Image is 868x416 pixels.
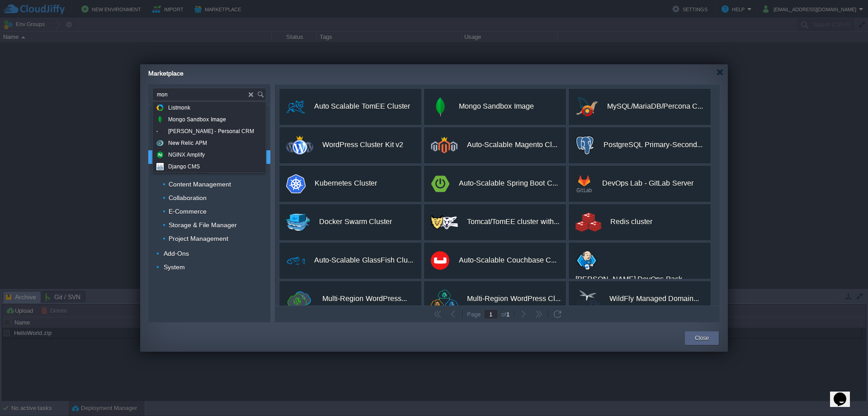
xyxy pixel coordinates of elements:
img: wildfly-logo-70px.png [576,290,600,309]
div: Page [464,311,484,317]
span: Mongo Sandbox Image [168,114,226,125]
img: jenkins-jelastic.png [576,251,598,270]
img: mongodb-70x70.png [431,97,450,116]
img: 82dark-back-01.svg [431,290,458,308]
div: of [498,311,513,318]
a: Storage & File Manager [168,221,238,229]
img: new-logo-multiregion-standalone.svg [286,290,313,309]
a: Content Management [168,180,232,188]
a: E-Commerce [168,207,208,215]
img: k8s-logo.png [286,174,306,193]
span: Marketplace [148,70,184,77]
a: Add-Ons [163,249,190,258]
div: Auto-Scalable Magento Cluster v2 [467,135,557,154]
div: Kubernetes Cluster [315,174,377,193]
img: tomcat-cluster-logo.svg [431,215,458,230]
div: Redis cluster [610,212,652,231]
div: Multi-Region WordPress Standalone [322,289,407,308]
img: docker-swarm-logo-89x70.png [286,213,310,232]
img: mysql-mariadb-percona-logo.png [576,97,598,116]
img: gitlab-logo.png [576,174,593,193]
div: [PERSON_NAME] DevOps Pack [576,270,682,289]
div: Auto Scalable TomEE Cluster [314,97,410,116]
a: Project Management [168,234,230,243]
div: Auto-Scalable Spring Boot Cluster [459,174,558,193]
div: Tomcat/TomEE cluster with High Availability [467,212,559,231]
div: WordPress Cluster Kit v2 [322,135,403,154]
img: postgres-70x70.png [576,136,594,155]
img: tomee-logo.png [286,97,305,116]
div: Docker Swarm Cluster [319,212,392,231]
button: Close [695,334,709,343]
div: DevOps Lab - GitLab Server [602,174,693,193]
iframe: chat widget [830,380,859,407]
div: MySQL/MariaDB/Percona Cluster [607,97,703,116]
span: NGINX Amplify [168,149,205,161]
span: 1 [506,311,509,318]
img: magento-enterprise-small-v2.png [431,137,458,153]
span: Django CMS [168,161,200,172]
a: System [163,263,186,271]
img: glassfish-logo.png [286,251,305,270]
span: New Relic APM [168,137,207,149]
div: PostgreSQL Primary-Secondary Cluster [604,135,703,154]
span: [PERSON_NAME] - Personal CRM [168,125,254,137]
img: redis-cluster.png [576,213,601,232]
div: Mongo Sandbox Image [459,97,534,116]
a: Collaboration [168,194,208,202]
div: WildFly Managed Domain Cluster [609,289,699,308]
img: spring-boot-logo.png [431,174,450,193]
div: Auto-Scalable Couchbase CE Cluster [459,251,557,270]
div: Multi-Region WordPress Cluster v1 (Alpha) [467,289,561,308]
span: Listmonk [168,102,190,114]
img: wp-cluster-kit.svg [286,136,313,154]
div: Auto-Scalable GlassFish Cluster [314,251,413,270]
img: couchbase-logo.png [431,251,450,270]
